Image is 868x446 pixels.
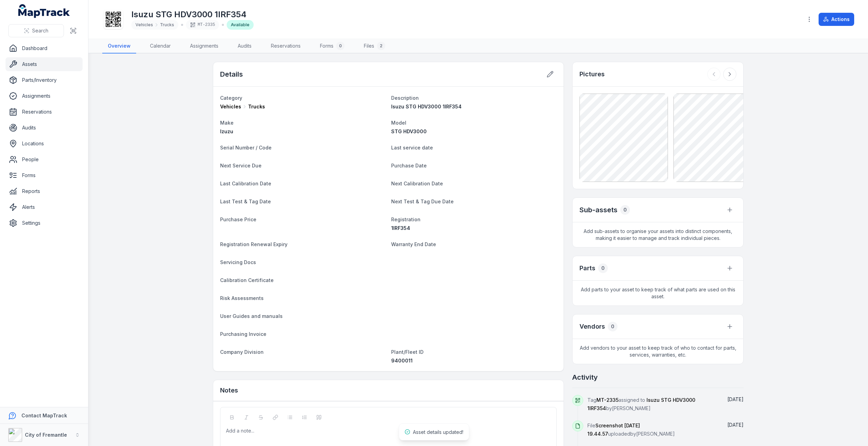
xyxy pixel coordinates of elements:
[21,413,67,418] strong: Contact MapTrack
[377,42,385,50] div: 2
[572,372,598,382] h2: Activity
[6,41,83,55] a: Dashboard
[620,205,630,215] div: 0
[6,57,83,71] a: Assets
[220,120,234,126] span: Make
[596,397,619,403] span: MT-2335
[573,339,743,364] span: Add vendors to your asset to keep track of who to contact for parts, services, warranties, etc.
[579,322,605,331] h3: Vendors
[220,259,256,265] span: Servicing Docs
[391,104,462,109] span: Isuzu STG HDV3000 1IRF354
[220,216,256,222] span: Purchase Price
[220,241,287,247] span: Registration Renewal Expiry
[6,105,83,119] a: Reservations
[727,422,744,428] span: [DATE]
[608,322,617,331] div: 0
[727,396,744,402] span: [DATE]
[18,4,70,18] a: MapTrack
[220,128,233,134] span: Izuzu
[727,422,744,428] time: 23/09/2025, 5:45:10 pm
[579,205,617,215] h2: Sub-assets
[220,295,264,301] span: Risk Assessments
[6,184,83,198] a: Reports
[6,200,83,214] a: Alerts
[573,281,743,306] span: Add parts to your asset to keep track of what parts are used on this asset.
[144,39,176,54] a: Calendar
[220,277,274,283] span: Calibration Certificate
[32,27,48,34] span: Search
[6,73,83,87] a: Parts/Inventory
[727,396,744,402] time: 03/10/2025, 11:47:31 am
[220,331,266,337] span: Purchasing Invoice
[160,22,174,28] span: Trucks
[6,89,83,103] a: Assignments
[220,181,271,186] span: Last Calibration Date
[6,216,83,230] a: Settings
[358,39,391,54] a: Files2
[265,39,306,54] a: Reservations
[587,423,675,437] span: File uploaded by [PERSON_NAME]
[413,429,463,435] span: Asset details updated!
[135,22,153,28] span: Vehicles
[391,225,410,231] span: 1IRF354
[6,121,83,135] a: Audits
[391,163,427,168] span: Purchase Date
[227,20,254,30] div: Available
[391,181,443,186] span: Next Calibration Date
[220,198,271,204] span: Last Test & Tag Date
[391,128,427,134] span: STG HDV3000
[391,198,454,204] span: Next Test & Tag Due Date
[8,24,64,37] button: Search
[220,163,262,168] span: Next Service Due
[232,39,257,54] a: Audits
[6,168,83,182] a: Forms
[220,145,272,151] span: Serial Number / Code
[819,13,854,26] button: Actions
[391,349,424,355] span: Plant/Fleet ID
[6,153,83,166] a: People
[25,432,67,438] strong: City of Fremantle
[220,103,241,110] span: Vehicles
[598,263,608,273] div: 0
[573,222,743,247] span: Add sub-assets to organise your assets into distinct components, making it easier to manage and t...
[248,103,265,110] span: Trucks
[6,137,83,151] a: Locations
[587,397,695,411] span: Tag assigned to by [PERSON_NAME]
[220,386,238,395] h3: Notes
[186,20,219,30] div: MT-2335
[391,358,413,363] span: 9400011
[391,95,419,101] span: Description
[579,263,595,273] h3: Parts
[220,349,264,355] span: Company Division
[220,95,242,101] span: Category
[391,241,436,247] span: Warranty End Date
[314,39,350,54] a: Forms0
[102,39,136,54] a: Overview
[185,39,224,54] a: Assignments
[579,69,605,79] h3: Pictures
[336,42,345,50] div: 0
[220,69,243,79] h2: Details
[587,423,640,437] span: Screenshot [DATE] 19.44.57
[391,120,406,126] span: Model
[131,9,254,20] h1: Isuzu STG HDV3000 1IRF354
[220,313,283,319] span: User Guides and manuals
[391,145,433,151] span: Last service date
[391,216,421,222] span: Registration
